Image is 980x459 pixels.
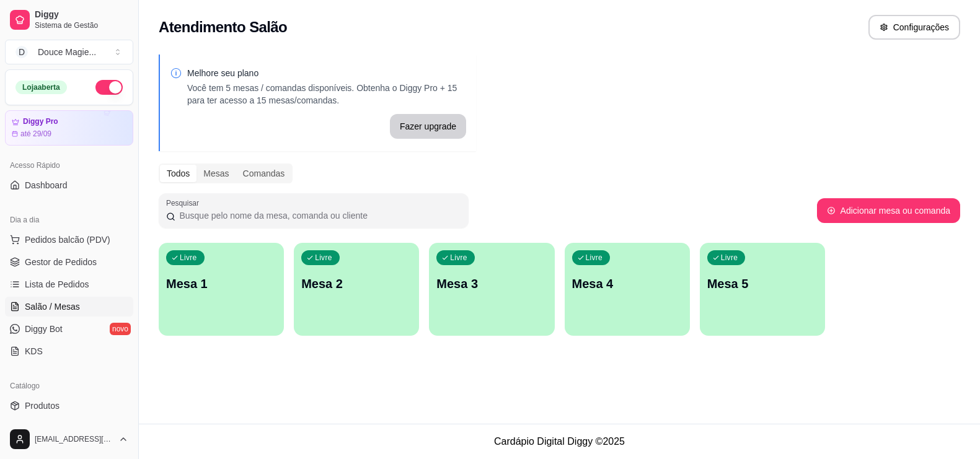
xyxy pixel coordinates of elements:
p: Livre [450,253,467,263]
a: Diggy Botnovo [5,319,133,339]
button: Fazer upgrade [390,114,466,139]
span: Sistema de Gestão [35,20,128,30]
div: Todos [160,165,196,182]
a: Salão / Mesas [5,297,133,317]
p: Mesa 3 [436,275,547,292]
p: Mesa 2 [301,275,412,292]
a: Produtos [5,396,133,416]
button: LivreMesa 4 [565,243,690,336]
span: KDS [25,345,43,357]
a: KDS [5,341,133,361]
footer: Cardápio Digital Diggy © 2025 [139,424,980,459]
button: Alterar Status [95,80,123,95]
button: LivreMesa 2 [294,243,419,336]
button: Adicionar mesa ou comanda [817,198,960,223]
a: Lista de Pedidos [5,274,133,294]
span: Gestor de Pedidos [25,256,97,268]
div: Dia a dia [5,210,133,230]
div: Mesas [196,165,236,182]
span: D [15,46,28,58]
span: Salão / Mesas [25,300,80,313]
a: Gestor de Pedidos [5,252,133,272]
button: Pedidos balcão (PDV) [5,230,133,250]
a: DiggySistema de Gestão [5,5,133,35]
span: Produtos [25,400,60,412]
button: LivreMesa 3 [429,243,554,336]
h2: Atendimento Salão [159,17,287,37]
div: Douce Magie ... [38,46,96,58]
span: Diggy [35,9,128,20]
button: LivreMesa 1 [159,243,284,336]
article: Diggy Pro [23,117,58,126]
p: Mesa 1 [166,275,276,292]
div: Catálogo [5,376,133,396]
a: Diggy Proaté 29/09 [5,110,133,146]
p: Livre [315,253,332,263]
p: Mesa 4 [572,275,682,292]
button: Select a team [5,40,133,64]
p: Você tem 5 mesas / comandas disponíveis. Obtenha o Diggy Pro + 15 para ter acesso a 15 mesas/coma... [187,82,466,107]
a: Complementos [5,418,133,438]
p: Melhore seu plano [187,67,466,79]
p: Livre [180,253,197,263]
button: LivreMesa 5 [700,243,825,336]
label: Pesquisar [166,198,203,208]
span: Dashboard [25,179,68,191]
span: [EMAIL_ADDRESS][DOMAIN_NAME] [35,434,113,444]
span: Lista de Pedidos [25,278,89,291]
button: [EMAIL_ADDRESS][DOMAIN_NAME] [5,424,133,454]
span: Pedidos balcão (PDV) [25,234,110,246]
p: Mesa 5 [707,275,818,292]
span: Diggy Bot [25,323,63,335]
button: Configurações [868,15,960,40]
article: até 29/09 [20,129,51,139]
p: Livre [721,253,738,263]
a: Dashboard [5,175,133,195]
div: Comandas [236,165,292,182]
input: Pesquisar [175,209,461,222]
div: Loja aberta [15,81,67,94]
div: Acesso Rápido [5,155,133,175]
p: Livre [586,253,603,263]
